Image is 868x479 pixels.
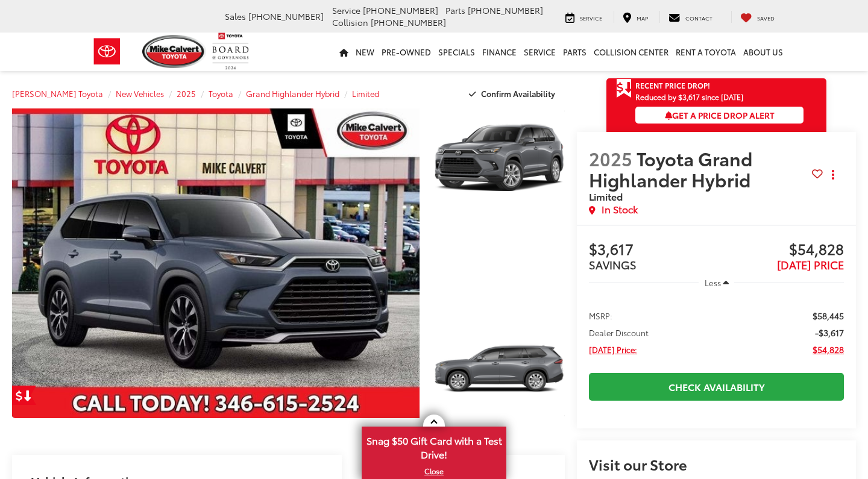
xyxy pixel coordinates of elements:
[602,202,638,216] span: In Stock
[352,88,379,99] a: Limited
[352,33,378,71] a: New
[815,327,844,339] span: -$3,617
[731,11,784,23] a: My Saved Vehicles
[589,343,637,355] span: [DATE] Price:
[699,272,735,293] button: Less
[635,80,710,90] span: Recent Price Drop!
[580,14,602,22] span: Service
[589,327,649,339] span: Dealer Discount
[12,386,36,405] a: Get Price Drop Alert
[332,16,368,28] span: Collision
[740,33,787,71] a: About Us
[556,11,611,23] a: Service
[589,189,623,203] span: Limited
[685,14,712,22] span: Contact
[177,88,196,99] a: 2025
[589,373,844,400] a: Check Availability
[832,170,834,180] span: dropdown dots
[371,16,446,28] span: [PHONE_NUMBER]
[659,11,722,23] a: Contact
[84,32,130,71] img: Toyota
[479,33,520,71] a: Finance
[717,241,844,259] span: $54,828
[777,257,844,272] span: [DATE] PRICE
[823,164,844,186] button: Actions
[635,93,804,101] span: Reduced by $3,617 since [DATE]
[813,343,844,355] span: $54,828
[435,33,479,71] a: Specials
[606,78,826,93] a: Get Price Drop Alert Recent Price Drop!
[589,456,844,472] h2: Visit our Store
[705,277,721,288] span: Less
[12,88,103,99] a: [PERSON_NAME] Toyota
[363,428,505,465] span: Snag $50 Gift Card with a Test Drive!
[589,257,637,272] span: SAVINGS
[248,10,324,22] span: [PHONE_NUMBER]
[363,4,438,16] span: [PHONE_NUMBER]
[432,318,566,419] img: 2025 Toyota Grand Highlander Hybrid Limited
[614,11,657,23] a: Map
[481,88,555,99] span: Confirm Availability
[665,109,775,121] span: Get a Price Drop Alert
[589,241,716,259] span: $3,617
[757,14,775,22] span: Saved
[209,88,233,99] a: Toyota
[116,88,164,99] a: New Vehicles
[462,83,565,104] button: Confirm Availability
[589,310,612,322] span: MSRP:
[590,33,672,71] a: Collision Center
[559,33,590,71] a: Parts
[378,33,435,71] a: Pre-Owned
[813,310,844,322] span: $58,445
[468,4,543,16] span: [PHONE_NUMBER]
[589,145,755,192] span: Toyota Grand Highlander Hybrid
[12,108,420,418] a: Expand Photo 0
[637,14,648,22] span: Map
[589,145,632,171] span: 2025
[433,319,565,418] a: Expand Photo 2
[246,88,339,99] a: Grand Highlander Hybrid
[616,78,632,99] span: Get Price Drop Alert
[142,35,206,68] img: Mike Calvert Toyota
[225,10,246,22] span: Sales
[8,107,424,419] img: 2025 Toyota Grand Highlander Hybrid Limited
[672,33,740,71] a: Rent a Toyota
[332,4,360,16] span: Service
[433,108,565,207] a: Expand Photo 1
[520,33,559,71] a: Service
[445,4,465,16] span: Parts
[432,107,566,208] img: 2025 Toyota Grand Highlander Hybrid Limited
[336,33,352,71] a: Home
